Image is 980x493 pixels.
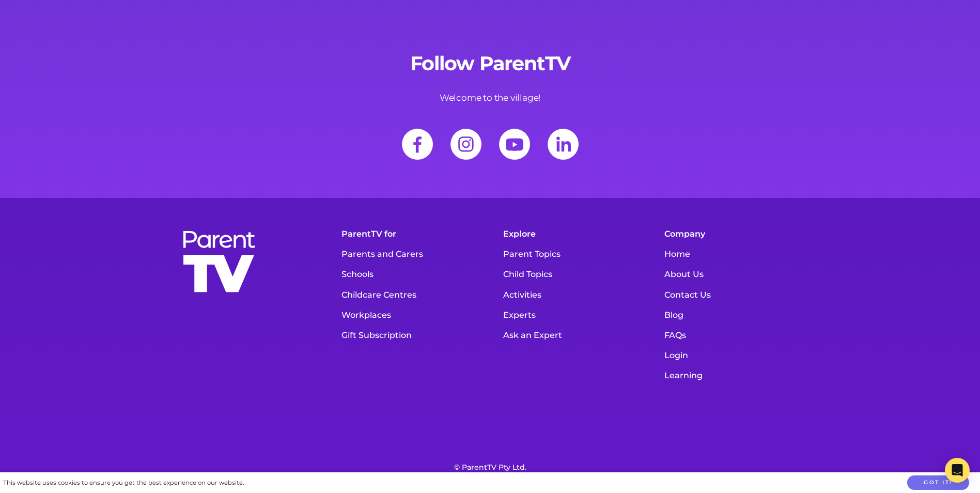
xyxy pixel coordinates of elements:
[659,285,805,305] a: Contact Us
[659,305,805,325] a: Blog
[907,475,969,490] button: Got it!
[498,244,644,264] a: Parent Topics
[659,365,805,386] a: Learning
[659,244,805,264] a: Home
[498,325,644,345] a: Ask an Expert
[175,52,805,75] h2: Follow ParentTV
[336,244,483,264] a: Parents and Carers
[180,229,258,295] img: parenttv-logo-stacked-white.f9d0032.svg
[491,121,538,167] img: svg+xml;base64,PHN2ZyBoZWlnaHQ9IjgwIiB2aWV3Qm94PSIwIDAgODAuMDAxIDgwIiB3aWR0aD0iODAuMDAxIiB4bWxucz...
[659,224,805,244] h5: Company
[336,325,483,345] a: Gift Subscription
[945,458,970,483] div: Open Intercom Messenger
[443,121,489,167] img: social-icon-ig.b812365.svg
[498,285,644,305] a: Activities
[336,224,483,244] h5: ParentTV for
[659,325,805,345] a: FAQs
[498,305,644,325] a: Experts
[175,90,805,105] p: Welcome to the village!
[336,285,483,305] a: Childcare Centres
[659,345,805,365] a: Login
[443,121,489,167] a: Instagram
[659,264,805,284] a: About Us
[540,121,586,167] img: svg+xml;base64,PHN2ZyBoZWlnaHQ9IjgwIiB2aWV3Qm94PSIwIDAgODAgODAiIHdpZHRoPSI4MCIgeG1sbnM9Imh0dHA6Ly...
[498,224,644,244] h5: Explore
[336,305,483,325] a: Workplaces
[491,121,538,167] a: Youtube
[15,463,965,472] p: © ParentTV Pty Ltd.
[394,121,441,167] img: svg+xml;base64,PHN2ZyB4bWxucz0iaHR0cDovL3d3dy53My5vcmcvMjAwMC9zdmciIHdpZHRoPSI4MC4wMDEiIGhlaWdodD...
[540,121,586,167] a: LinkedIn
[336,264,483,284] a: Schools
[498,264,644,284] a: Child Topics
[3,477,244,488] div: This website uses cookies to ensure you get the best experience on our website.
[394,121,441,167] a: Facebook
